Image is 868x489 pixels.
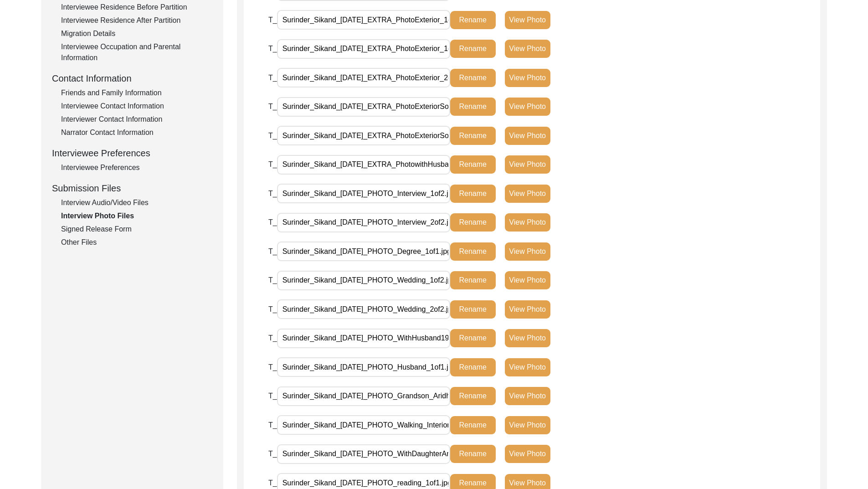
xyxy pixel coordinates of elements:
[61,237,212,248] div: Other Files
[505,242,550,261] button: View Photo
[450,300,496,319] button: Rename
[450,213,496,232] button: Rename
[61,2,212,13] div: Interviewee Residence Before Partition
[450,127,496,145] button: Rename
[268,421,277,429] span: T_
[61,101,212,112] div: Interviewee Contact Information
[268,16,277,24] span: T_
[505,11,550,29] button: View Photo
[505,387,550,405] button: View Photo
[52,146,212,160] div: Interviewee Preferences
[268,392,277,400] span: T_
[61,28,212,39] div: Migration Details
[505,445,550,463] button: View Photo
[268,363,277,371] span: T_
[505,271,550,289] button: View Photo
[450,40,496,58] button: Rename
[61,162,212,173] div: Interviewee Preferences
[268,247,277,255] span: T_
[52,181,212,195] div: Submission Files
[450,358,496,376] button: Rename
[61,224,212,235] div: Signed Release Form
[450,242,496,261] button: Rename
[268,218,277,226] span: T_
[505,155,550,174] button: View Photo
[268,160,277,168] span: T_
[268,479,277,487] span: T_
[505,358,550,376] button: View Photo
[61,41,212,63] div: Interviewee Occupation and Parental Information
[450,271,496,289] button: Rename
[268,132,277,139] span: T_
[268,45,277,52] span: T_
[61,114,212,125] div: Interviewer Contact Information
[61,127,212,138] div: Narrator Contact Information
[505,127,550,145] button: View Photo
[505,69,550,87] button: View Photo
[505,185,550,203] button: View Photo
[450,69,496,87] button: Rename
[450,11,496,29] button: Rename
[505,98,550,116] button: View Photo
[52,72,212,85] div: Contact Information
[505,213,550,232] button: View Photo
[450,98,496,116] button: Rename
[450,416,496,434] button: Rename
[450,445,496,463] button: Rename
[450,329,496,347] button: Rename
[61,197,212,208] div: Interview Audio/Video Files
[268,276,277,284] span: T_
[61,88,212,98] div: Friends and Family Information
[268,334,277,342] span: T_
[450,387,496,405] button: Rename
[268,74,277,82] span: T_
[61,15,212,26] div: Interviewee Residence After Partition
[268,450,277,458] span: T_
[268,103,277,110] span: T_
[268,305,277,313] span: T_
[505,416,550,434] button: View Photo
[268,190,277,197] span: T_
[505,40,550,58] button: View Photo
[450,185,496,203] button: Rename
[61,211,212,221] div: Interview Photo Files
[505,300,550,319] button: View Photo
[450,155,496,174] button: Rename
[505,329,550,347] button: View Photo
